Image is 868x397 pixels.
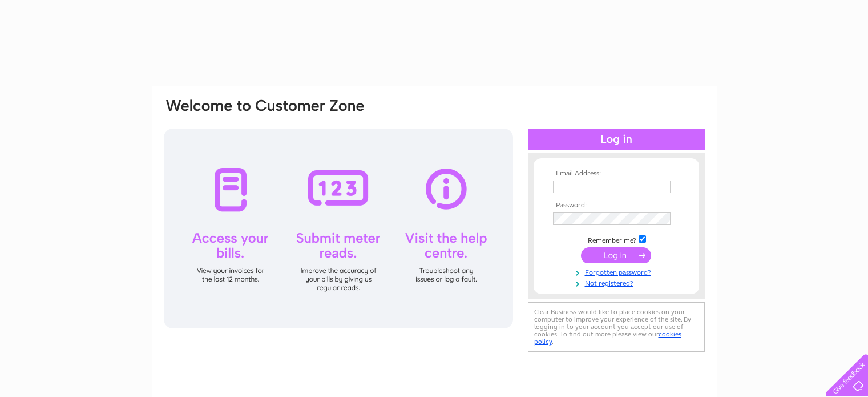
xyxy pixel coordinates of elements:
th: Email Address: [550,170,683,178]
div: Clear Business would like to place cookies on your computer to improve your experience of the sit... [528,302,705,352]
input: Submit [581,247,651,263]
a: cookies policy [534,330,681,346]
a: Not registered? [553,277,683,288]
th: Password: [550,202,683,210]
a: Forgotten password? [553,266,683,277]
td: Remember me? [550,234,683,245]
